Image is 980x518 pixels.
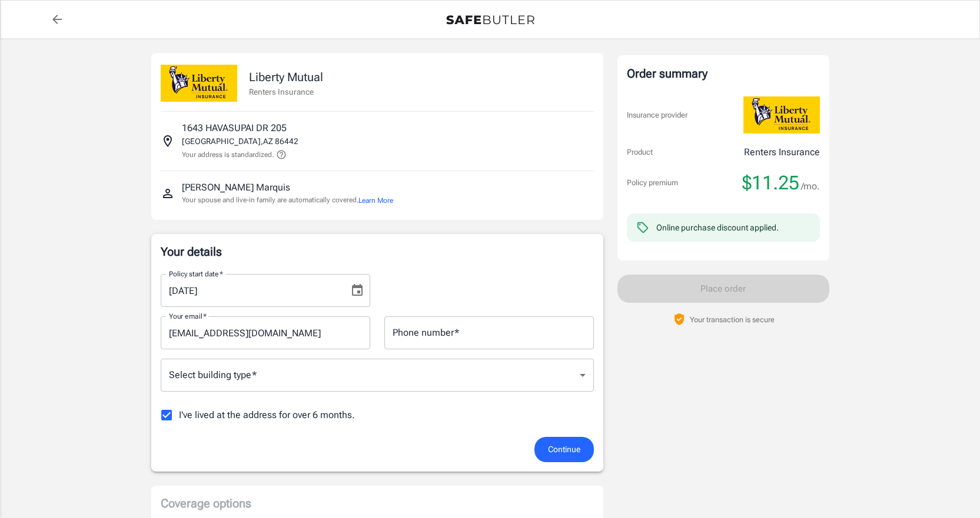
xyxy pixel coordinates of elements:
p: Insurance provider [627,109,687,121]
p: Renters Insurance [249,86,323,98]
svg: Insured person [161,186,175,200]
span: /mo. [801,178,820,195]
span: I've lived at the address for over 6 months. [179,408,355,422]
span: $11.25 [742,171,799,195]
input: Enter email [161,316,370,349]
p: [GEOGRAPHIC_DATA] , AZ 86442 [182,135,298,147]
img: Liberty Mutual [743,96,820,133]
span: Continue [548,442,580,457]
a: back to quotes [45,8,69,31]
svg: Insured address [161,134,175,148]
p: Policy premium [627,177,678,189]
label: Policy start date [169,269,223,279]
p: Renters Insurance [744,145,820,159]
div: Online purchase discount applied. [656,222,779,233]
div: Order summary [627,65,820,82]
p: Your details [161,243,594,260]
p: Your transaction is secure [690,314,775,325]
button: Choose date, selected date is Sep 7, 2025 [346,279,369,302]
p: Your spouse and live-in family are automatically covered. [182,195,393,206]
img: Back to quotes [446,15,534,25]
p: Product [627,146,653,158]
input: Enter number [384,316,594,349]
p: 1643 HAVASUPAI DR 205 [182,121,287,135]
label: Your email [169,311,207,321]
input: MM/DD/YYYY [161,274,341,307]
img: Liberty Mutual [161,65,237,102]
button: Continue [534,437,594,462]
button: Learn More [358,195,393,206]
p: Liberty Mutual [249,68,323,86]
p: Your address is standardized. [182,149,274,160]
p: [PERSON_NAME] Marquis [182,181,290,195]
